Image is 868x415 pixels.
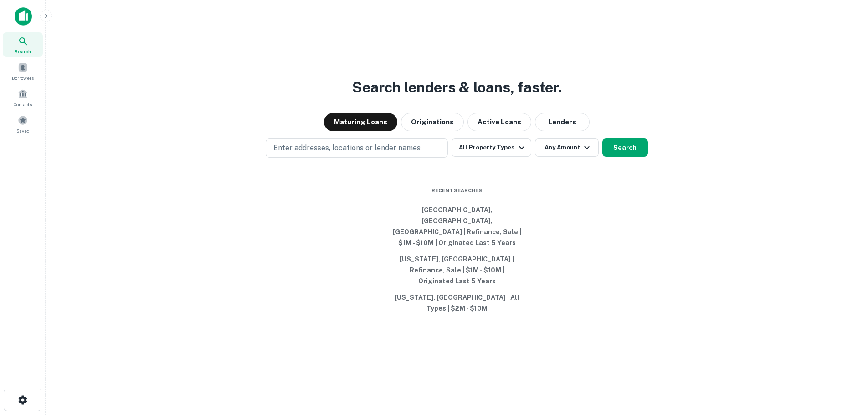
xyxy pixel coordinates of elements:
a: Saved [3,112,43,136]
img: capitalize-icon.png [15,7,32,26]
span: Recent Searches [389,187,525,195]
span: Search [15,48,31,55]
button: [GEOGRAPHIC_DATA], [GEOGRAPHIC_DATA], [GEOGRAPHIC_DATA] | Refinance, Sale | $1M - $10M | Originat... [389,202,525,251]
a: Borrowers [3,59,43,83]
button: Active Loans [467,113,531,131]
h3: Search lenders & loans, faster. [352,77,562,98]
button: Originations [401,113,464,131]
span: Contacts [14,101,32,108]
button: All Property Types [452,138,531,157]
a: Search [3,32,43,57]
button: Lenders [535,113,590,131]
button: [US_STATE], [GEOGRAPHIC_DATA] | All Types | $2M - $10M [389,289,525,317]
a: Contacts [3,85,43,110]
button: [US_STATE], [GEOGRAPHIC_DATA] | Refinance, Sale | $1M - $10M | Originated Last 5 Years [389,251,525,289]
iframe: Chat Widget [822,342,868,386]
button: Maturing Loans [324,113,397,131]
span: Borrowers [12,74,34,82]
button: Any Amount [535,138,599,157]
button: Enter addresses, locations or lender names [266,138,448,158]
p: Enter addresses, locations or lender names [273,143,421,154]
button: Search [602,138,648,157]
span: Saved [16,127,30,134]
